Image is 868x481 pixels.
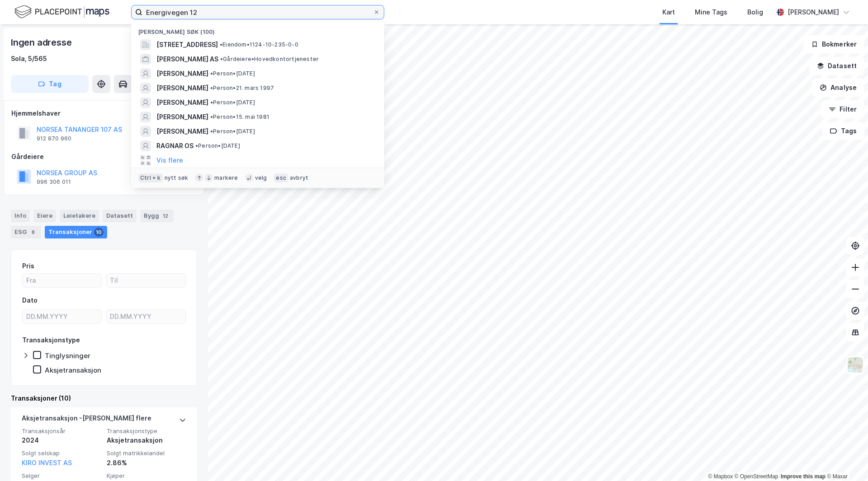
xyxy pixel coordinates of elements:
[747,7,763,18] div: Bolig
[220,56,319,63] span: Gårdeiere • Hovedkontortjenester
[45,366,101,374] div: Aksjetransaksjon
[11,108,197,119] div: Hjemmelshaver
[781,473,826,480] a: Improve this map
[165,174,189,182] div: nytt søk
[22,335,80,346] div: Transaksjonstype
[107,427,186,435] span: Transaksjonstype
[45,351,90,360] div: Tinglysninger
[156,112,208,122] span: [PERSON_NAME]
[22,459,72,467] a: KIRO INVEST AS
[210,113,269,121] span: Person • 15. mai 1981
[131,21,384,37] div: [PERSON_NAME] søk (100)
[161,211,170,220] div: 12
[210,84,274,92] span: Person • 21. mars 1997
[22,413,151,427] div: Aksjetransaksjon - [PERSON_NAME] flere
[210,70,255,77] span: Person • [DATE]
[156,126,208,137] span: [PERSON_NAME]
[11,393,197,404] div: Transaksjoner (10)
[156,97,208,108] span: [PERSON_NAME]
[107,435,186,446] div: Aksjetransaksjon
[822,122,864,140] button: Tags
[11,151,197,162] div: Gårdeiere
[23,310,102,323] input: DD.MM.YYYY
[220,56,223,62] span: •
[11,226,41,238] div: ESG
[809,57,864,75] button: Datasett
[106,310,185,323] input: DD.MM.YYYY
[821,100,864,118] button: Filter
[28,228,38,237] div: 8
[156,68,208,79] span: [PERSON_NAME]
[210,70,213,77] span: •
[210,113,213,120] span: •
[662,7,675,18] div: Kart
[37,135,71,142] div: 912 870 960
[22,427,101,435] span: Transaksjonsår
[695,7,727,18] div: Mine Tags
[11,210,30,222] div: Info
[214,174,238,182] div: markere
[103,210,137,222] div: Datasett
[22,295,38,306] div: Dato
[142,5,373,19] input: Søk på adresse, matrikkel, gårdeiere, leietakere eller personer
[37,178,71,186] div: 996 306 011
[274,173,288,182] div: esc
[210,99,255,106] span: Person • [DATE]
[156,39,218,50] span: [STREET_ADDRESS]
[255,174,267,182] div: velg
[195,142,198,149] span: •
[94,228,104,237] div: 10
[45,226,107,238] div: Transaksjoner
[14,4,109,20] img: logo.f888ab2527a4732fd821a326f86c7f29.svg
[156,83,208,93] span: [PERSON_NAME]
[60,210,99,222] div: Leietakere
[107,472,186,480] span: Kjøper
[210,128,213,135] span: •
[22,449,101,457] span: Solgt selskap
[823,438,868,481] iframe: Chat Widget
[11,35,73,50] div: Ingen adresse
[812,79,864,97] button: Analyse
[107,458,186,468] div: 2.86%
[107,449,186,457] span: Solgt matrikkelandel
[140,210,174,222] div: Bygg
[22,261,34,271] div: Pris
[22,435,101,446] div: 2024
[220,41,222,48] span: •
[210,128,255,135] span: Person • [DATE]
[22,472,101,480] span: Selger
[156,140,193,151] span: RAGNAR OS
[11,75,89,93] button: Tag
[735,473,778,480] a: OpenStreetMap
[156,54,218,65] span: [PERSON_NAME] AS
[23,274,102,287] input: Fra
[195,142,240,149] span: Person • [DATE]
[11,53,47,64] div: Sola, 5/565
[290,174,308,182] div: avbryt
[220,41,298,48] span: Eiendom • 1124-10-235-0-0
[106,274,185,287] input: Til
[138,173,163,182] div: Ctrl + k
[847,356,864,374] img: Z
[708,473,733,480] a: Mapbox
[788,7,839,18] div: [PERSON_NAME]
[156,155,183,166] button: Vis flere
[33,210,56,222] div: Eiere
[210,84,213,91] span: •
[210,99,213,106] span: •
[803,35,864,53] button: Bokmerker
